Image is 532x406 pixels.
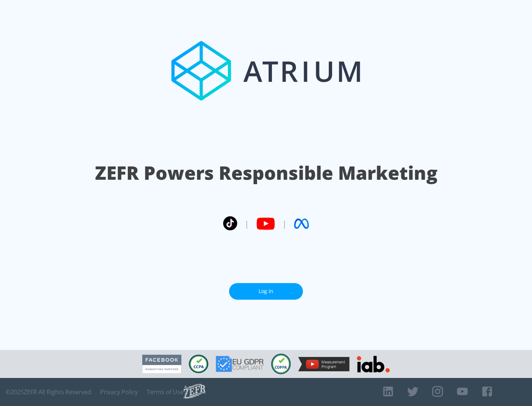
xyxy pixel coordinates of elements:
span: © 2025 ZEFR All Rights Reserved [6,388,91,396]
img: GDPR Compliant [216,356,264,372]
a: Terms of Use [147,388,184,396]
span: | [282,218,287,229]
img: Facebook Marketing Partner [142,355,181,374]
img: YouTube Measurement Program [298,357,349,371]
img: CCPA Compliant [189,355,208,373]
h1: ZEFR Powers Responsible Marketing [95,160,437,186]
img: COPPA Compliant [271,354,291,374]
a: Privacy Policy [100,388,138,396]
a: Log In [229,283,303,300]
span: | [245,218,249,229]
img: IAB [357,356,390,372]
